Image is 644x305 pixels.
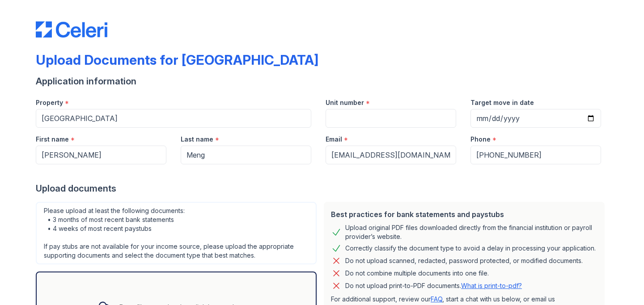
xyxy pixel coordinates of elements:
[181,135,213,144] label: Last name
[345,223,597,241] div: Upload original PDF files downloaded directly from the financial institution or payroll provider’...
[36,182,608,195] div: Upload documents
[36,52,318,68] div: Upload Documents for [GEOGRAPHIC_DATA]
[345,281,522,290] p: Do not upload print-to-PDF documents.
[36,21,107,38] img: CE_Logo_Blue-a8612792a0a2168367f1c8372b55b34899dd931a85d93a1a3d3e32e68fde9ad4.png
[326,98,364,107] label: Unit number
[345,243,596,254] div: Correctly classify the document type to avoid a delay in processing your application.
[470,98,534,107] label: Target move in date
[36,202,317,264] div: Please upload at least the following documents: • 3 months of most recent bank statements • 4 wee...
[345,268,489,279] div: Do not combine multiple documents into one file.
[331,209,597,220] div: Best practices for bank statements and paystubs
[431,295,442,303] a: FAQ
[36,135,69,144] label: First name
[36,75,608,88] div: Application information
[461,282,522,289] a: What is print-to-pdf?
[345,255,583,266] div: Do not upload scanned, redacted, password protected, or modified documents.
[326,135,342,144] label: Email
[36,98,63,107] label: Property
[470,135,491,144] label: Phone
